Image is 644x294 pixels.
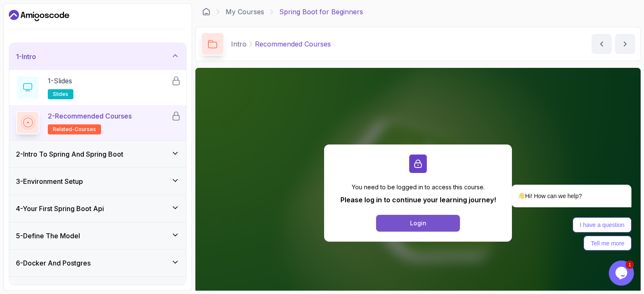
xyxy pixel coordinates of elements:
span: slides [53,91,68,98]
p: Please log in to continue your learning journey! [340,195,496,205]
a: My Courses [226,7,264,17]
div: Login [410,219,426,227]
h3: 1 - Intro [16,52,36,62]
h3: 6 - Docker And Postgres [16,258,91,268]
p: 2 - Recommended Courses [48,111,132,121]
button: Login [376,215,460,232]
a: Dashboard [9,9,69,22]
button: 2-Recommended Coursesrelated-courses [16,111,179,134]
a: Dashboard [202,8,210,16]
span: related-courses [53,126,96,133]
button: 1-Slidesslides [16,76,179,99]
button: 1-Intro [9,43,186,70]
p: Recommended Courses [255,39,331,49]
button: 3-Environment Setup [9,168,186,195]
button: 4-Your First Spring Boot Api [9,195,186,222]
p: Intro [231,39,247,49]
p: Spring Boot for Beginners [279,7,363,17]
h3: 4 - Your First Spring Boot Api [16,204,104,214]
iframe: chat widget [609,260,636,286]
p: You need to be logged in to access this course. [340,183,496,191]
h3: 3 - Environment Setup [16,176,83,186]
iframe: chat widget [485,109,636,256]
button: 5-Define The Model [9,222,186,249]
button: 2-Intro To Spring And Spring Boot [9,141,186,168]
h3: 5 - Define The Model [16,231,80,241]
p: 1 - Slides [48,76,72,86]
button: next content [615,34,635,54]
button: previous content [592,34,612,54]
h3: 2 - Intro To Spring And Spring Boot [16,149,123,159]
button: 6-Docker And Postgres [9,250,186,276]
